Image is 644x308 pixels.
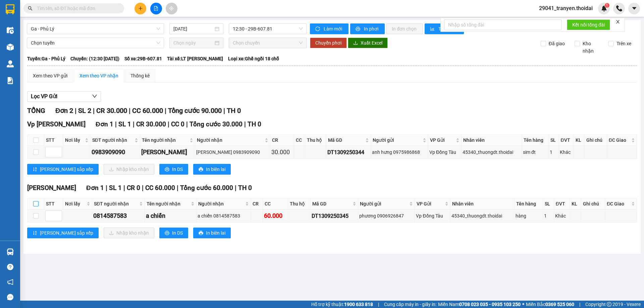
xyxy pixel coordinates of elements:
th: Nhân viên [450,198,515,209]
span: | [177,184,178,192]
div: a chiến 0814587583 [198,212,250,220]
span: close [615,19,620,24]
th: CC [263,198,288,209]
span: Nơi lấy [65,136,84,144]
th: Ghi chú [585,135,607,146]
th: CR [251,198,263,209]
th: Thu hộ [305,135,327,146]
strong: 0369 525 060 [545,302,574,307]
div: 1 [550,148,558,156]
div: Xem theo VP nhận [79,72,118,79]
span: CC 0 [171,120,184,128]
span: | [244,120,246,128]
span: Kho nhận [580,40,603,55]
div: Xem theo VP gửi [33,72,67,79]
span: Mã GD [328,136,364,144]
th: CR [270,135,294,146]
span: printer [356,26,361,32]
span: In DS [172,229,183,237]
strong: 1900 633 818 [344,302,373,307]
span: 29041_tranyen.thoidai [534,4,598,12]
button: sort-ascending[PERSON_NAME] sắp xếp [27,228,99,238]
span: bar-chart [430,26,436,32]
td: DT1309250345 [311,209,358,223]
span: | [93,107,95,115]
div: DT1309250345 [312,212,357,220]
div: [PERSON_NAME] 0983909090 [196,148,269,156]
span: [PERSON_NAME] sắp xếp [40,166,93,173]
div: Khác [560,148,573,156]
span: TỔNG [27,107,45,115]
span: Đơn 1 [96,120,113,128]
span: | [106,184,107,192]
th: Thu hộ [288,198,311,209]
span: [PERSON_NAME] [27,184,76,192]
span: | [223,107,225,115]
span: VP Gửi [417,200,443,207]
th: SL [543,198,554,209]
span: | [75,107,76,115]
span: question-circle [7,264,13,270]
span: Ga - Phủ Lý [31,24,160,34]
button: printerIn DS [159,164,188,175]
button: plus [135,3,146,14]
div: 45340_thuongdt.thoidai [463,148,521,156]
span: SL 2 [78,107,91,115]
span: Tên người nhận [147,200,190,207]
span: | [142,184,144,192]
img: logo-vxr [6,4,14,14]
div: 0983909090 [92,147,139,157]
span: Người gửi [360,200,408,207]
span: In phơi [364,25,379,33]
span: CC 60.000 [132,107,163,115]
span: TH 0 [238,184,252,192]
img: warehouse-icon [7,27,14,34]
button: printerIn DS [159,228,188,238]
th: STT [44,135,63,146]
span: [PERSON_NAME] sắp xếp [40,229,93,237]
span: Hỗ trợ kỹ thuật: [311,301,373,308]
span: | [129,107,130,115]
span: search [28,6,33,11]
td: a chiến [145,209,197,223]
span: Chọn chuyến [233,38,303,48]
div: sim đt [523,148,547,156]
img: warehouse-icon [7,248,14,255]
img: warehouse-icon [7,60,14,67]
button: Chuyển phơi [310,38,347,48]
span: Miền Bắc [526,301,574,308]
button: Lọc VP Gửi [27,91,101,102]
span: | [133,120,135,128]
span: plus [138,6,143,11]
div: 45340_thuongdt.thoidai [451,212,513,220]
th: Tên hàng [522,135,549,146]
span: printer [165,167,169,172]
div: Thống kê [130,72,150,79]
button: printerIn biên lai [193,228,231,238]
span: In biên lai [206,166,225,173]
span: | [168,120,169,128]
button: aim [166,3,177,14]
button: downloadNhập kho nhận [104,164,154,175]
span: Miền Nam [438,301,521,308]
span: Tài xế: LT [PERSON_NAME] [167,55,223,62]
th: ĐVT [559,135,574,146]
div: Vp Đồng Tàu [416,212,449,220]
input: 13/09/2025 [173,25,213,33]
div: phương 0906926847 [359,212,414,220]
span: Mã GD [312,200,351,207]
span: SĐT người nhận [94,200,138,207]
div: anh hưng 0975986868 [372,148,427,156]
span: Đơn 1 [86,184,104,192]
th: CC [294,135,305,146]
strong: 0708 023 035 - 0935 103 250 [459,302,521,307]
span: Làm mới [324,25,343,33]
div: Khác [555,212,569,220]
span: In biên lai [206,229,225,237]
button: file-add [150,3,162,14]
span: SĐT người nhận [92,136,133,144]
span: aim [169,6,174,11]
div: a chiến [146,211,195,221]
span: Số xe: 29B-607.81 [124,55,162,62]
div: Vp Đồng Tàu [429,148,460,156]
